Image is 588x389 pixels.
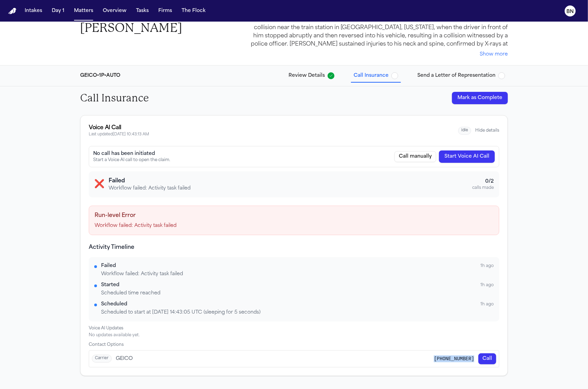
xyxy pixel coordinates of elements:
span: ❌ [94,179,105,190]
div: Scheduled to start at [DATE] 14:43:05 UTC (sleeping for 5 seconds) [101,309,494,316]
button: Review Details [286,70,337,82]
button: Intakes [22,5,45,17]
h2: Call Insurance [80,92,149,104]
span: Send a Letter of Representation [417,72,495,79]
h4: Activity Timeline [89,243,499,252]
div: On [DATE], [PERSON_NAME], a [DEMOGRAPHIC_DATA] child, was involved in a motor vehicle collision n... [245,15,508,48]
p: Workflow failed: Activity task failed [95,222,493,229]
button: Call carrier manually [394,151,436,162]
span: idle [458,127,471,135]
div: Voice AI Call [89,124,149,132]
div: GEICO • 1P • AUTO [80,72,120,79]
div: No call has been initiated [93,150,170,157]
div: calls made [472,185,494,191]
button: Show more [480,51,508,58]
span: GEICO [116,355,133,362]
button: Hide details [475,128,499,133]
div: Voice AI Updates [89,326,499,331]
div: Workflow failed: Activity task failed [101,271,494,278]
div: Scheduled time reached [101,290,494,297]
button: Call GEICO at (800) 841-3000 [478,353,496,364]
button: Day 1 [49,5,67,17]
span: 1h ago [480,282,494,288]
h3: Failed [109,177,191,185]
span: Review Details [289,72,325,79]
button: Overview [100,5,129,17]
button: Mark as Complete [452,92,508,104]
span: 1h ago [480,263,494,269]
span: Last updated [DATE] 10:43:13 AM [89,132,149,138]
span: [PHONE_NUMBER] [434,355,474,362]
img: Finch Logo [8,8,16,14]
div: Contact Options [89,342,499,348]
button: Firms [156,5,175,17]
div: Failed [101,263,116,269]
button: Start Voice AI Call [439,150,495,163]
h1: [PERSON_NAME] [80,20,182,36]
div: Start a Voice AI call to open the claim. [93,157,170,163]
span: Carrier [92,355,112,363]
a: Home [8,8,16,14]
button: Tasks [133,5,151,17]
div: 0 / 2 [472,178,494,185]
button: Call Insurance [351,70,401,82]
span: Call Insurance [354,72,389,79]
h4: Run-level Error [95,211,493,220]
span: 1h ago [480,302,494,307]
button: Matters [71,5,96,17]
div: Scheduled [101,301,127,308]
p: Workflow failed: Activity task failed [109,185,191,192]
button: Send a Letter of Representation [415,70,508,82]
div: Started [101,282,119,289]
button: The Flock [179,5,208,17]
div: No updates available yet. [89,332,499,338]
